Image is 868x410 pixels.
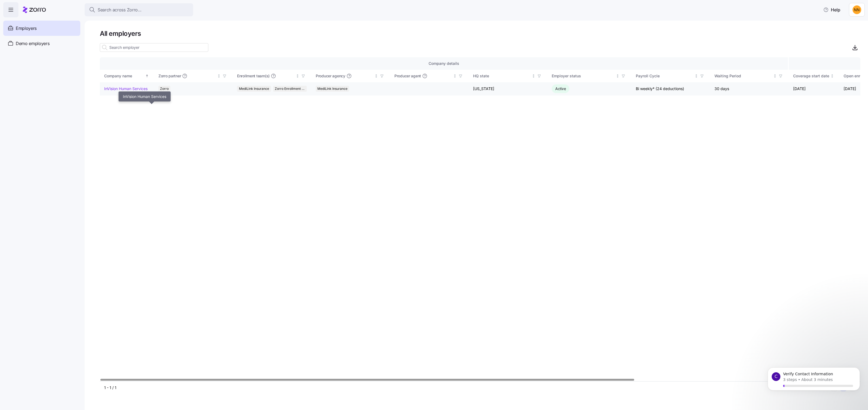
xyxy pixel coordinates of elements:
[100,70,154,82] th: Company nameSorted ascending
[104,73,144,79] div: Company name
[552,73,615,79] div: Employer status
[710,70,789,82] th: Waiting PeriodNot sorted
[104,385,828,390] div: 1 - 1 / 1
[311,70,390,82] th: Producer agencyNot sorted
[694,74,698,78] div: Not sorted
[823,7,840,13] span: Help
[631,82,710,96] td: Bi weekly* (24 deductions)
[145,74,149,78] div: Sorted ascending
[390,70,469,82] th: Producer agentNot sorted
[98,7,142,13] span: Search across Zorro...
[830,74,834,78] div: Not sorted
[3,36,80,51] a: Demo employers
[154,70,233,82] th: Zorro partnerNot sorted
[316,73,345,79] span: Producer agency
[469,82,547,96] td: [US_STATE]
[3,21,80,36] a: Employers
[233,70,311,82] th: Enrollment team(s)Not sorted
[374,74,378,78] div: Not sorted
[104,61,784,66] div: Company details
[616,74,620,78] div: Not sorted
[789,70,839,82] th: Coverage start dateNot sorted
[104,86,148,91] a: InVision Human Services
[547,70,631,82] th: Employer statusNot sorted
[317,86,347,92] span: MediLink Insurance
[158,73,181,79] span: Zorro partner
[555,86,566,91] span: Active
[16,25,37,32] span: Employers
[819,4,845,15] button: Help
[469,70,547,82] th: HQ stateNot sorted
[100,43,208,52] input: Search employer
[85,3,193,16] button: Search across Zorro...
[759,361,868,407] iframe: Intercom notifications message
[16,40,50,47] span: Demo employers
[217,74,221,78] div: Not sorted
[853,5,861,14] img: 03df8804be8400ef86d83aae3e04acca
[793,73,829,79] div: Coverage start date
[631,70,710,82] th: Payroll CycleNot sorted
[714,73,772,79] div: Waiting Period
[453,74,457,78] div: Not sorted
[237,73,270,79] span: Enrollment team(s)
[532,74,535,78] div: Not sorted
[275,86,305,92] span: Zorro Enrollment Team
[710,82,789,96] td: 30 days
[394,73,421,79] span: Producer agent
[473,73,531,79] div: HQ state
[239,86,269,92] span: MediLink Insurance
[636,73,693,79] div: Payroll Cycle
[296,74,299,78] div: Not sorted
[789,82,839,96] td: [DATE]
[773,74,777,78] div: Not sorted
[100,29,860,38] h1: All employers
[160,86,169,92] span: Zorro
